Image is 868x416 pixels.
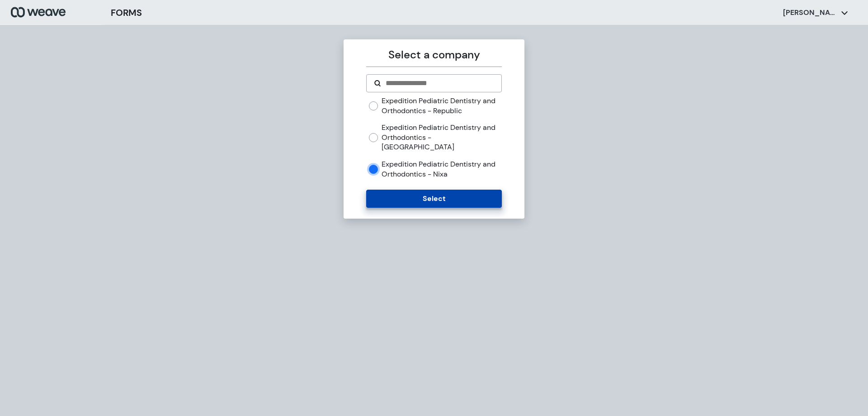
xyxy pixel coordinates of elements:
label: Expedition Pediatric Dentistry and Orthodontics - Nixa [382,159,501,179]
p: Select a company [366,47,501,63]
input: Search [385,78,494,89]
label: Expedition Pediatric Dentistry and Orthodontics - Republic [382,96,501,115]
p: [PERSON_NAME] [783,8,837,18]
label: Expedition Pediatric Dentistry and Orthodontics - [GEOGRAPHIC_DATA] [382,123,501,152]
h3: FORMS [111,6,142,19]
button: Select [366,190,501,208]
